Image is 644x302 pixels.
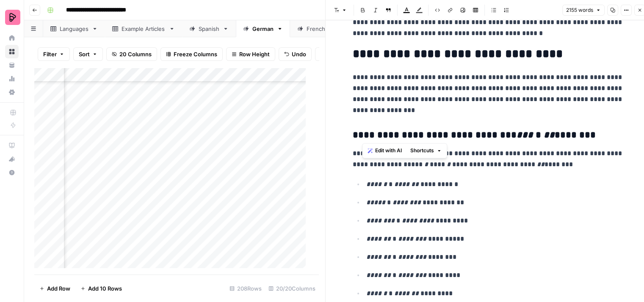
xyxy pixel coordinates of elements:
[182,20,236,37] a: Spanish
[226,282,265,295] div: 208 Rows
[290,20,342,37] a: French
[252,25,274,33] div: German
[239,50,270,58] span: Row Height
[119,50,152,58] span: 20 Columns
[5,45,19,58] a: Browse
[60,25,88,33] div: Languages
[407,145,445,156] button: Shortcuts
[5,85,19,99] a: Settings
[38,47,70,61] button: Filter
[5,166,19,179] button: Help + Support
[199,25,219,33] div: Spanish
[122,25,166,33] div: Example Articles
[47,284,70,293] span: Add Row
[5,31,19,45] a: Home
[226,47,275,61] button: Row Height
[5,139,19,152] a: AirOps Academy
[106,47,157,61] button: 20 Columns
[43,50,57,58] span: Filter
[410,147,434,154] span: Shortcuts
[566,6,593,14] span: 2155 words
[160,47,223,61] button: Freeze Columns
[5,72,19,85] a: Usage
[88,284,122,293] span: Add 10 Rows
[375,147,402,154] span: Edit with AI
[73,47,103,61] button: Sort
[5,10,20,25] img: Preply Logo
[265,282,319,295] div: 20/20 Columns
[6,153,18,165] div: What's new?
[236,20,290,37] a: German
[174,50,217,58] span: Freeze Columns
[292,50,306,58] span: Undo
[105,20,182,37] a: Example Articles
[5,58,19,72] a: Your Data
[562,5,605,16] button: 2155 words
[43,20,105,37] a: Languages
[279,47,312,61] button: Undo
[75,282,127,295] button: Add 10 Rows
[5,7,19,28] button: Workspace: Preply
[364,145,405,156] button: Edit with AI
[307,25,326,33] div: French
[79,50,90,58] span: Sort
[34,282,75,295] button: Add Row
[5,152,19,166] button: What's new?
